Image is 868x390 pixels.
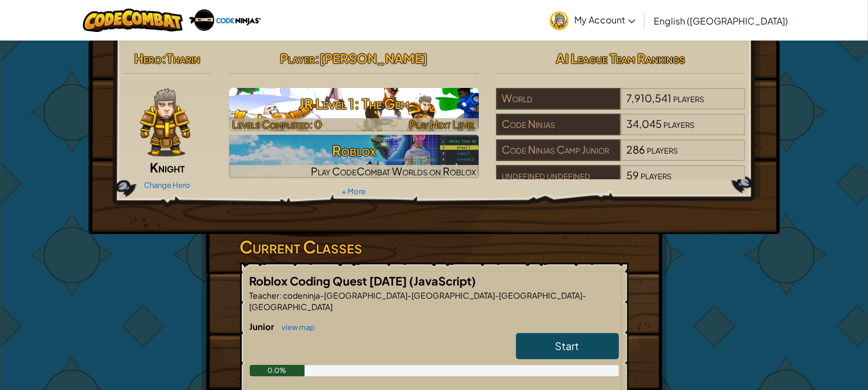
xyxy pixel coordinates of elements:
span: (JavaScript) [410,274,477,288]
a: Change Hero [144,180,190,190]
img: Play CodeCombat Worlds on Roblox [229,135,479,178]
span: Levels Completed: 0 [232,118,322,131]
span: Roblox Coding Quest [DATE] [250,274,410,288]
span: codeninja-[GEOGRAPHIC_DATA]-[GEOGRAPHIC_DATA]-[GEOGRAPHIC_DATA]-[GEOGRAPHIC_DATA] [250,290,587,312]
span: players [647,143,678,156]
span: Play Next Level [409,118,476,131]
img: Code Ninjas logo [189,9,261,32]
a: view map [277,323,315,332]
img: avatar [550,11,569,30]
span: : [315,50,319,66]
span: Hero [134,50,162,66]
span: 7,910,541 [626,91,671,104]
h3: JR Level 1: The Gem [229,91,479,116]
a: Code Ninjas Camp Junior286players [496,150,746,163]
div: World [496,88,621,110]
div: Code Ninjas [496,114,621,135]
span: players [641,168,671,182]
img: knight-pose.png [140,88,190,156]
a: RobloxPlay CodeCombat Worlds on Roblox [229,135,479,178]
a: World7,910,541players [496,99,746,112]
a: My Account [544,2,641,38]
span: Knight [150,159,185,175]
a: English ([GEOGRAPHIC_DATA]) [648,5,794,36]
span: 34,045 [626,117,662,130]
a: Play Next Level [229,88,479,131]
span: My Account [574,14,635,26]
img: JR Level 1: The Gem [229,88,479,131]
span: players [663,117,694,130]
div: 0.0% [250,365,305,376]
span: players [673,91,704,104]
h3: Current Classes [240,234,629,260]
a: undefined undefined59players [496,176,746,189]
span: Tharin [166,50,200,66]
span: : [162,50,166,66]
span: Play CodeCombat Worlds on Roblox [311,164,476,178]
span: 59 [626,168,639,182]
a: Code Ninjas34,045players [496,124,746,138]
span: AI League Team Rankings [556,50,686,66]
h3: Roblox [229,138,479,163]
div: undefined undefined [496,165,621,187]
span: Teacher [250,290,280,300]
span: Junior [250,321,277,332]
span: Start [555,339,579,352]
img: CodeCombat logo [83,9,183,32]
span: : [280,290,282,300]
span: English ([GEOGRAPHIC_DATA]) [654,15,788,27]
div: Code Ninjas Camp Junior [496,139,621,161]
span: Player [280,50,315,66]
span: [PERSON_NAME] [319,50,427,66]
span: 286 [626,143,645,156]
a: + More [342,187,366,196]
